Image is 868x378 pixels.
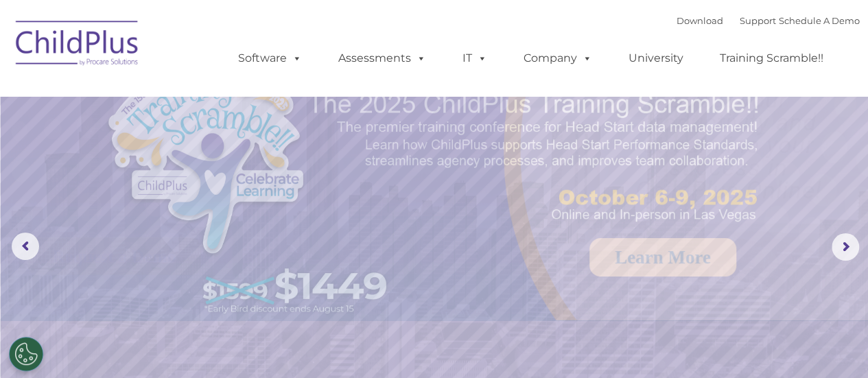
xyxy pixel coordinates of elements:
[615,45,697,72] a: University
[9,11,146,80] img: ChildPlus by Procare Solutions
[27,237,201,275] a: Request a Demo
[9,337,43,371] button: Cookies Settings
[677,15,723,26] a: Download
[325,45,440,72] a: Assessments
[600,88,857,202] rs-layer: Boost your productivity and streamline your success in ChildPlus Online!
[449,45,501,72] a: IT
[677,15,860,26] font: |
[740,15,776,26] a: Support
[224,45,316,72] a: Software
[706,45,837,72] a: Training Scramble!!
[779,15,860,26] a: Schedule A Demo
[191,147,249,157] span: Phone number
[27,78,305,220] rs-layer: The Future of ChildPlus is Here!
[191,91,233,101] span: Last name
[510,45,606,72] a: Company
